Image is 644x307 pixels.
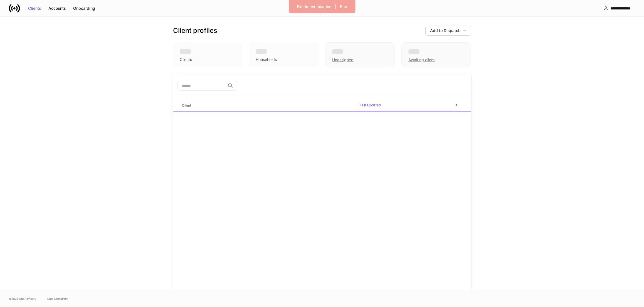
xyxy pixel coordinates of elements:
[9,296,36,301] span: © 2025 OneAdvisory
[325,42,395,67] div: Unassigned
[73,6,95,10] div: Onboarding
[430,29,467,33] div: Add to Dispatch
[182,103,191,108] h6: Client
[48,6,66,10] div: Accounts
[28,6,41,10] div: Clients
[401,42,471,67] div: Awaiting client
[173,26,217,35] h3: Client profiles
[357,100,460,112] span: Last Updated
[336,2,351,11] button: Blur
[340,5,347,9] div: Blur
[180,100,353,111] span: Client
[408,57,435,63] div: Awaiting client
[70,4,99,13] button: Onboarding
[293,2,335,11] button: Exit Impersonation
[360,102,381,108] h6: Last Updated
[180,57,192,62] div: Clients
[332,57,354,63] div: Unassigned
[47,296,68,301] a: Data Disclaimer
[256,57,277,62] div: Households
[425,26,471,36] button: Add to Dispatch
[45,4,70,13] button: Accounts
[24,4,45,13] button: Clients
[297,5,331,9] div: Exit Impersonation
